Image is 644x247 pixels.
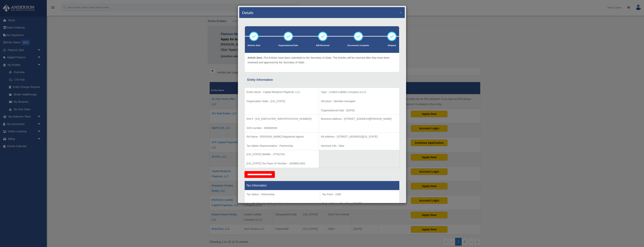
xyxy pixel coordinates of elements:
[247,77,397,82] div: Entity Information
[247,134,317,139] p: RA Name - [PERSON_NAME] Registered Agents
[242,10,253,15] h4: Details
[247,44,260,47] p: Articles Sent
[247,117,317,121] p: EIN # - [US_EMPLOYER_IDENTIFICATION_NUMBER]
[387,44,397,47] p: Shipped
[321,99,397,104] p: Structure - Member-managed
[322,201,397,206] p: Federal Return Due Date - [DATE]
[247,161,317,166] p: [US_STATE] Tax Payer ID Number - 32096611952
[321,134,397,139] p: RA Address - [STREET_ADDRESS][US_STATE]
[247,99,317,104] p: Organization State - [US_STATE]
[247,192,318,197] p: Tax Status - Partnership
[245,190,320,218] td: Tax Period Type - Calendar Year
[321,90,397,94] p: Type - Limited Liability Company (LLC)
[321,117,397,121] p: Business Address - [STREET_ADDRESS][PERSON_NAME]
[247,152,317,157] p: [US_STATE] Webfile - XT522761
[247,90,317,94] p: Entity Name - Capital Blueprint Playbook, LLC
[321,144,397,148] p: Nominee Info - false
[347,44,369,47] p: Documents Complete
[247,56,264,59] span: Article Sent -
[247,144,317,148] p: Tax Matter Representative - Partnership
[400,10,402,14] button: ×
[278,44,298,47] p: Organizational Date
[247,55,397,65] p: The Articles have been submitted to the Secretary of State. The Articles will be returned after t...
[316,44,329,47] p: EIN Recieved
[321,108,397,113] p: Organizational Date - [DATE]
[322,192,397,197] p: Tax Form - 1065
[245,181,400,190] th: Tax Information
[247,126,317,130] p: SOS number - 805692839
[247,201,318,206] p: Year End Month - Calendar Year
